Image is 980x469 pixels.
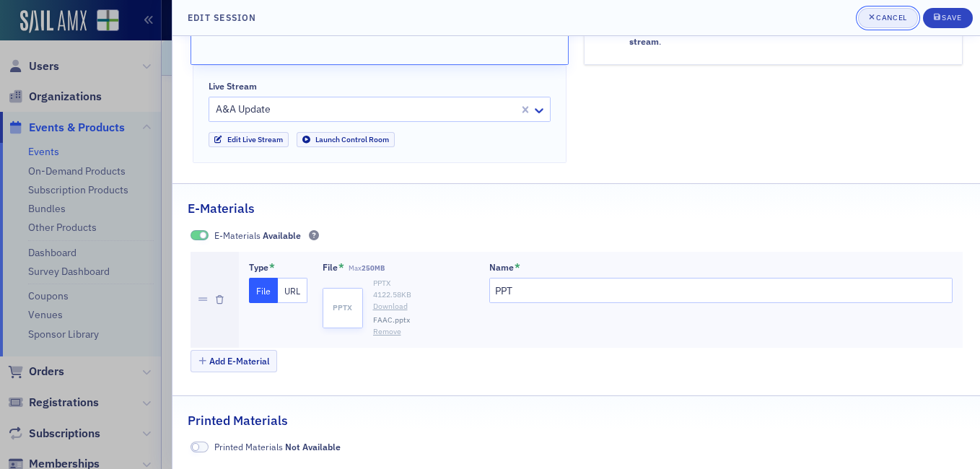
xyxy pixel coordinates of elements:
div: Cancel [876,14,906,22]
div: Name [489,262,514,273]
span: Not Available [191,442,209,452]
button: Remove [373,326,401,338]
span: Available [263,229,301,241]
div: 4122.58 KB [373,289,474,301]
h2: E-Materials [188,199,255,218]
abbr: This field is required [338,262,344,272]
span: 250MB [362,263,385,273]
button: File [249,278,279,303]
span: Available [191,230,209,241]
a: Launch Control Room [297,132,395,147]
button: Cancel [858,8,918,28]
h4: Edit Session [188,11,257,24]
div: Save [942,14,961,22]
a: Download [373,301,474,312]
button: Save [923,8,973,28]
a: Edit Live Stream [209,132,289,147]
div: PPTX [373,278,474,289]
span: Not Available [285,441,341,452]
span: Printed Materials [214,440,341,453]
abbr: This field is required [269,262,275,272]
span: FAAC.pptx [373,315,410,326]
div: File [323,262,338,273]
button: URL [278,278,307,303]
span: Max [349,263,385,273]
span: E-Materials [214,229,301,242]
div: Type [249,262,268,273]
button: Add E-Material [191,350,278,372]
abbr: This field is required [515,262,520,272]
h2: Printed Materials [188,411,288,430]
div: Live Stream [209,81,257,92]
